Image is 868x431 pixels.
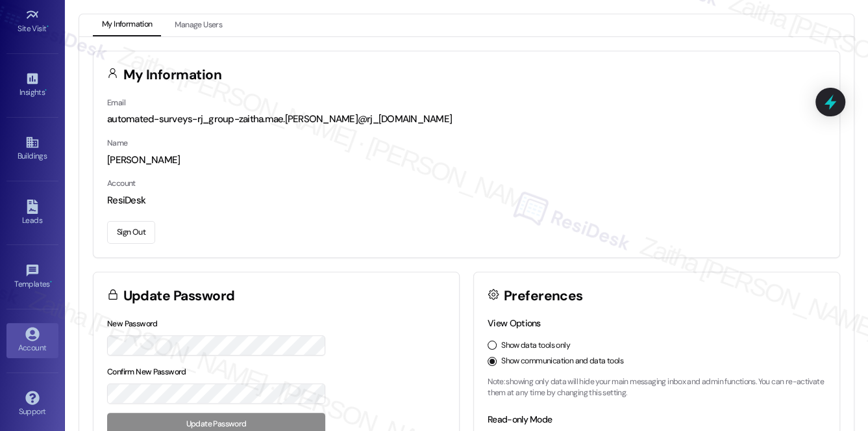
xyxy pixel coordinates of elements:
[123,289,235,303] h3: Update Password
[93,14,161,36] button: My Information
[107,221,155,244] button: Sign Out
[107,367,186,377] label: Confirm New Password
[50,278,52,287] span: •
[107,153,826,167] div: [PERSON_NAME]
[501,340,570,352] label: Show data tools only
[488,413,552,425] label: Read-only Mode
[504,289,583,303] h3: Preferences
[107,112,826,126] div: automated-surveys-rj_group-zaitha.mae.[PERSON_NAME]@rj_[DOMAIN_NAME]
[107,138,128,148] label: Name
[6,131,58,166] a: Buildings
[6,196,58,231] a: Leads
[123,68,222,82] h3: My Information
[6,4,58,39] a: Site Visit •
[107,194,826,207] div: ResiDesk
[47,22,49,31] span: •
[107,98,125,108] label: Email
[107,319,158,329] label: New Password
[6,387,58,422] a: Support
[107,178,136,189] label: Account
[501,356,623,367] label: Show communication and data tools
[6,323,58,358] a: Account
[488,317,541,329] label: View Options
[488,376,826,399] p: Note: showing only data will hide your main messaging inbox and admin functions. You can re-activ...
[166,14,231,36] button: Manage Users
[45,86,47,95] span: •
[6,259,58,294] a: Templates •
[6,68,58,103] a: Insights •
